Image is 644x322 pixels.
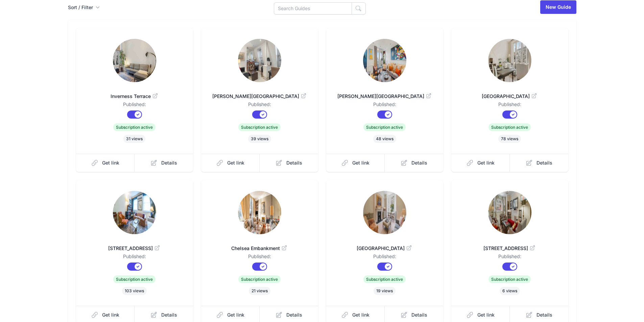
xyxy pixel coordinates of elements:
img: la0ta9u8y0fio2vk9j4q5fd879rs [363,191,406,234]
a: Get link [451,154,510,172]
a: Chelsea Embankment [212,237,307,253]
span: Details [411,312,427,318]
a: [STREET_ADDRESS] [87,237,182,253]
span: Details [536,312,552,318]
span: Get link [227,159,244,166]
a: [STREET_ADDRESS] [462,237,557,253]
span: Details [411,159,427,166]
span: Chelsea Embankment [212,245,307,252]
span: 48 views [373,135,396,143]
a: [PERSON_NAME][GEOGRAPHIC_DATA] [337,85,432,101]
span: Subscription active [113,275,156,283]
span: 21 views [249,287,270,295]
img: wfslqrm4yts2luwim8xed0a4pcy8 [488,191,531,234]
dd: Published: [462,101,557,110]
span: 78 views [498,135,521,143]
span: Get link [477,159,495,166]
dd: Published: [337,253,432,263]
a: Details [510,154,568,172]
a: [PERSON_NAME][GEOGRAPHIC_DATA] [212,85,307,101]
dd: Published: [212,101,307,110]
img: tz7guqm2isaqstgb1jntn8dqqm35 [363,39,406,82]
input: Search Guides [274,2,352,15]
span: [GEOGRAPHIC_DATA] [337,245,432,252]
span: Get link [352,159,369,166]
a: Details [260,154,318,172]
span: 19 views [374,287,396,295]
span: [GEOGRAPHIC_DATA] [462,93,557,100]
span: Details [161,312,177,318]
span: Get link [477,312,495,318]
dd: Published: [337,101,432,110]
dd: Published: [462,253,557,263]
dd: Published: [87,253,182,263]
dd: Published: [212,253,307,263]
img: gqzuexm4pvf69qowqulgatj7wa4u [113,39,156,82]
a: Get link [201,154,260,172]
span: Details [286,312,302,318]
span: Subscription active [238,123,281,131]
span: 103 views [122,287,147,295]
span: [STREET_ADDRESS] [462,245,557,252]
button: Sort / Filter [68,4,100,11]
span: Get link [227,312,244,318]
span: Subscription active [363,275,406,283]
a: [GEOGRAPHIC_DATA] [462,85,557,101]
span: Inverness Terrace [87,93,182,100]
span: Get link [102,312,119,318]
img: efk3xidwye351mn6lne3h2kryz6a [113,191,156,234]
span: Subscription active [238,275,281,283]
span: Details [286,159,302,166]
span: Subscription active [363,123,406,131]
span: [PERSON_NAME][GEOGRAPHIC_DATA] [212,93,307,100]
img: q0amnqew80xe7cywawj0kkavc708 [488,39,531,82]
a: Details [385,154,443,172]
img: 2ptt8hajmbez7x3m05tkt7xdte75 [238,191,281,234]
span: Details [161,159,177,166]
span: [STREET_ADDRESS] [87,245,182,252]
span: 31 views [123,135,145,143]
span: Subscription active [488,123,531,131]
span: Details [536,159,552,166]
span: 6 views [500,287,520,295]
a: New Guide [540,0,576,14]
dd: Published: [87,101,182,110]
img: l8tygzt5p1iqnqf4kvkvcavdt293 [238,39,281,82]
a: Inverness Terrace [87,85,182,101]
a: Get link [76,154,135,172]
span: Get link [102,159,119,166]
a: Details [135,154,193,172]
span: Subscription active [113,123,156,131]
span: [PERSON_NAME][GEOGRAPHIC_DATA] [337,93,432,100]
span: Subscription active [488,275,531,283]
a: Get link [326,154,385,172]
span: Get link [352,312,369,318]
span: 39 views [248,135,271,143]
a: [GEOGRAPHIC_DATA] [337,237,432,253]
